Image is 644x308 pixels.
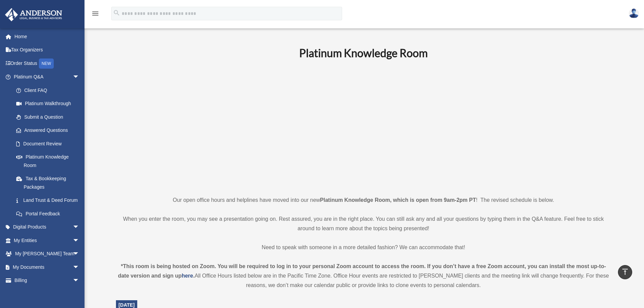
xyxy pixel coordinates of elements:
[9,207,90,220] a: Portal Feedback
[5,260,90,274] a: My Documentsarrow_drop_down
[5,70,90,84] a: Platinum Q&Aarrow_drop_down
[9,97,90,111] a: Platinum Walkthrough
[91,9,99,18] i: menu
[73,260,86,274] span: arrow_drop_down
[5,274,90,287] a: Billingarrow_drop_down
[39,58,54,69] div: NEW
[9,194,90,207] a: Land Trust & Deed Forum
[116,214,611,233] p: When you enter the room, you may see a presentation going on. Rest assured, you are in the right ...
[182,273,193,279] a: here
[3,8,64,21] img: Anderson Advisors Platinum Portal
[73,247,86,261] span: arrow_drop_down
[5,234,90,247] a: My Entitiesarrow_drop_down
[118,263,606,279] strong: *This room is being hosted on Zoom. You will be required to log in to your personal Zoom account ...
[262,69,465,183] iframe: 231110_Toby_KnowledgeRoom
[193,273,194,279] strong: .
[113,9,120,17] i: search
[320,197,476,203] strong: Platinum Knowledge Room, which is open from 9am-2pm PT
[9,110,90,124] a: Submit a Question
[9,124,90,137] a: Answered Questions
[9,150,86,172] a: Platinum Knowledge Room
[9,172,90,194] a: Tax & Bookkeeping Packages
[299,46,428,60] b: Platinum Knowledge Room
[9,137,90,150] a: Document Review
[621,268,629,276] i: vertical_align_top
[5,30,90,43] a: Home
[73,70,86,84] span: arrow_drop_down
[9,84,90,97] a: Client FAQ
[116,243,611,252] p: Need to speak with someone in a more detailed fashion? We can accommodate that!
[73,220,86,234] span: arrow_drop_down
[5,220,90,234] a: Digital Productsarrow_drop_down
[5,247,90,261] a: My [PERSON_NAME] Teamarrow_drop_down
[5,56,90,70] a: Order StatusNEW
[119,302,135,308] span: [DATE]
[73,274,86,288] span: arrow_drop_down
[629,8,639,18] img: User Pic
[116,262,611,290] div: All Office Hours listed below are in the Pacific Time Zone. Office Hour events are restricted to ...
[5,43,90,57] a: Tax Organizers
[73,234,86,247] span: arrow_drop_down
[91,12,99,18] a: menu
[116,195,611,205] p: Our open office hours and helplines have moved into our new ! The revised schedule is below.
[618,265,632,279] a: vertical_align_top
